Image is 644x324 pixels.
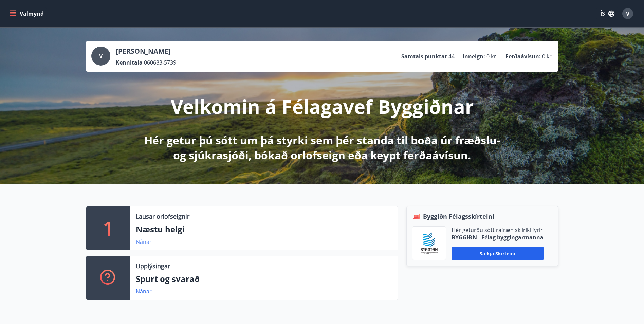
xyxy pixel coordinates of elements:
p: [PERSON_NAME] [116,47,176,56]
span: 44 [448,53,455,60]
p: Ferðaávísun : [505,53,541,60]
a: Nánar [136,288,152,295]
p: Kennitala [116,59,143,66]
button: V [620,5,636,22]
span: V [99,52,103,60]
img: BKlGVmlTW1Qrz68WFGMFQUcXHWdQd7yePWMkvn3i.png [418,232,441,255]
span: 0 kr. [542,53,553,60]
p: Velkomin á Félagavef Byggiðnar [171,93,474,119]
button: menu [8,7,47,20]
p: Lausar orlofseignir [136,212,189,221]
p: Hér getur þú sótt um þá styrki sem þér standa til boða úr fræðslu- og sjúkrasjóði, bókað orlofsei... [143,133,501,163]
button: ÍS [596,7,618,20]
span: 060683-5739 [144,59,176,66]
p: Inneign : [463,53,485,60]
a: Nánar [136,238,152,246]
p: Næstu helgi [136,223,392,235]
span: V [626,10,629,17]
p: BYGGIÐN - Félag byggingarmanna [452,234,544,241]
p: Spurt og svarað [136,273,392,285]
p: Upplýsingar [136,262,170,270]
span: Byggiðn Félagsskírteini [423,212,494,221]
button: Sækja skírteini [452,247,544,260]
p: Samtals punktar [401,53,447,60]
p: 1 [103,215,114,241]
span: 0 kr. [486,53,497,60]
p: Hér geturðu sótt rafræn skilríki fyrir [452,226,544,234]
